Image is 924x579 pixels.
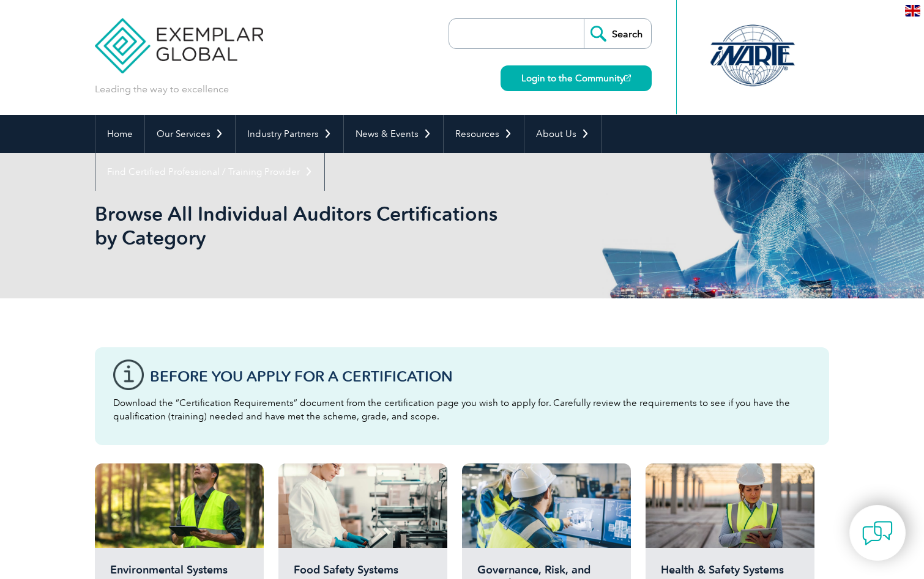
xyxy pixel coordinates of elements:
img: contact-chat.png [862,518,893,548]
a: News & Events [344,115,443,153]
a: Home [95,115,144,153]
a: About Us [524,115,601,153]
h3: Before You Apply For a Certification [150,369,811,384]
a: Find Certified Professional / Training Provider [95,153,324,191]
input: Search [584,19,651,48]
a: Login to the Community [501,65,652,91]
p: Download the “Certification Requirements” document from the certification page you wish to apply ... [113,396,811,423]
a: Our Services [145,115,235,153]
a: Industry Partners [236,115,343,153]
img: en [905,5,920,17]
p: Leading the way to excellence [95,83,229,96]
h1: Browse All Individual Auditors Certifications by Category [95,202,565,249]
img: open_square.png [624,75,631,81]
a: Resources [444,115,524,153]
